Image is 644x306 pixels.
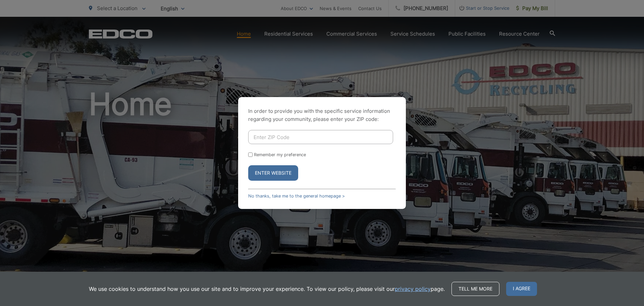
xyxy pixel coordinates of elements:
[506,282,537,296] span: I agree
[451,282,499,296] a: Tell me more
[248,193,345,199] a: No thanks, take me to the general homepage >
[89,285,445,293] p: We use cookies to understand how you use our site and to improve your experience. To view our pol...
[248,165,298,181] button: Enter Website
[248,130,393,144] input: Enter ZIP Code
[395,285,431,293] a: privacy policy
[254,152,306,157] label: Remember my preference
[248,107,396,123] p: In order to provide you with the specific service information regarding your community, please en...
